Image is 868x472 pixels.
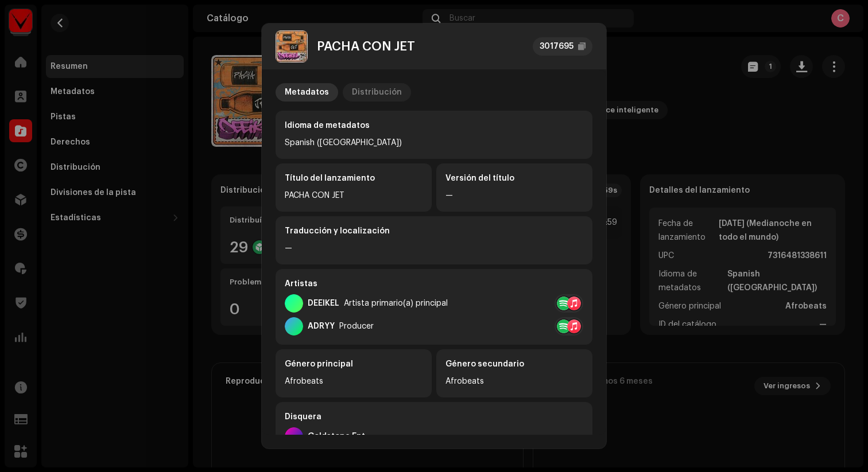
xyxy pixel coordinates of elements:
[445,375,583,388] div: Afrobeats
[285,241,583,255] div: —
[445,189,583,202] div: —
[344,299,448,308] div: Artista primario(a) principal
[308,322,335,331] div: ADRYY
[285,120,583,131] div: Idioma de metadatos
[285,189,423,202] div: PACHA CON JET
[285,136,583,150] div: Spanish ([GEOGRAPHIC_DATA])
[445,173,583,184] div: Versión del título
[339,322,374,331] div: Producer
[285,225,583,237] div: Traducción y localización
[352,83,402,102] div: Distribución
[276,30,308,63] img: 7d9a015b-a110-4937-b45b-be07b96c85b3
[285,278,583,290] div: Artistas
[285,358,423,370] div: Género principal
[285,83,329,102] div: Metadatos
[308,299,339,308] div: DEEIKEL
[445,358,583,370] div: Género secundario
[317,40,415,53] div: PACHA CON JET
[285,375,423,388] div: Afrobeats
[285,411,583,423] div: Disquera
[308,432,367,441] div: Goldstone Ent.
[285,173,423,184] div: Título del lanzamiento
[540,40,573,53] div: 3017695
